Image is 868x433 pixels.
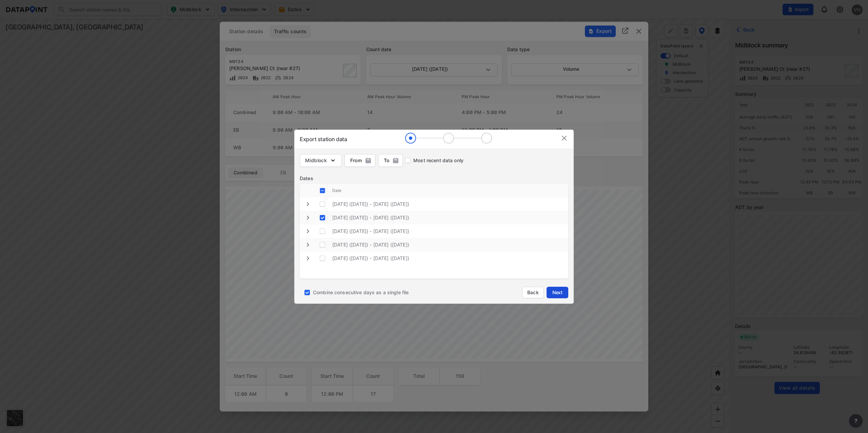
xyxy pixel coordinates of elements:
[303,213,312,222] button: expand row
[300,175,568,182] div: Dates
[365,157,372,164] img: png;base64,iVBORw0KGgoAAAANSUhEUgAAABQAAAAUCAYAAACNiR0NAAAACXBIWXMAAAsTAAALEwEAmpwYAAAAAXNSR0IArs...
[332,238,568,252] div: [DATE] ([DATE]) - [DATE] ([DATE])
[413,157,463,164] span: Most recent data only
[551,289,564,296] span: Next
[405,133,492,144] img: llR8THcIqJKT4tzxLABS9+Wy7j53VXW9jma2eUxb+zwI0ndL13UtNYW78bbi+NGFHop6vbg9+JxKXfH9kZPvL8syoHAAAAAEl...
[300,184,568,282] table: customized table
[303,200,312,209] button: expand row
[303,240,312,249] button: expand row
[392,157,399,164] img: png;base64,iVBORw0KGgoAAAANSUhEUgAAABQAAAAUCAYAAACNiR0NAAAACXBIWXMAAAsTAAALEwEAmpwYAAAAAXNSR0IArs...
[303,227,312,236] button: expand row
[332,224,568,238] div: [DATE] ([DATE]) - [DATE] ([DATE])
[303,254,312,263] button: expand row
[332,211,568,224] div: [DATE] ([DATE]) - [DATE] ([DATE])
[305,157,336,164] span: Midblock
[332,197,568,211] div: [DATE] ([DATE]) - [DATE] ([DATE])
[330,157,336,164] img: 5YPKRKmlfpI5mqlR8AD95paCi+0kK1fRFDJSaMmawlwaeJcJwk9O2fotCW5ve9gAAAAASUVORK5CYII=
[560,134,568,142] img: IvGo9hDFjq0U70AQfCTEoVEAFwAAAAASUVORK5CYII=
[332,184,568,197] div: Date
[313,289,409,296] span: Combine consecutive days as a single file
[332,252,568,265] div: [DATE] ([DATE]) - [DATE] ([DATE])
[300,135,347,143] div: Export station data
[527,289,539,296] span: Back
